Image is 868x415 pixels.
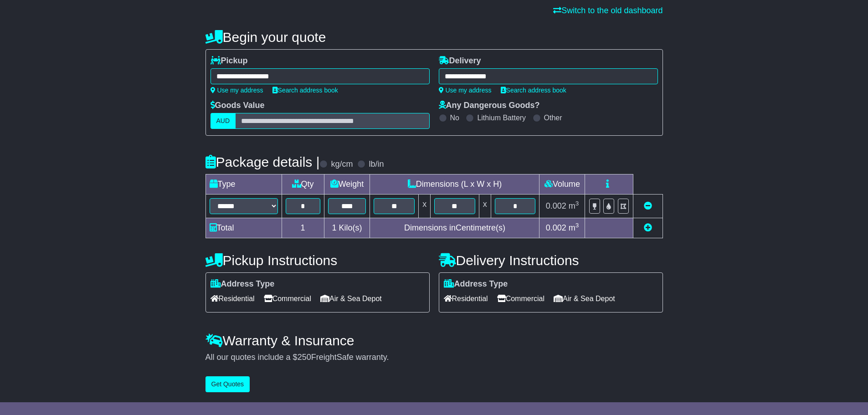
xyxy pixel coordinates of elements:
label: kg/cm [331,159,353,169]
td: Type [205,174,282,195]
span: Air & Sea Depot [320,292,382,306]
sup: 3 [575,200,579,207]
a: Search address book [272,87,338,94]
a: Add new item [644,223,652,232]
h4: Package details | [205,154,320,169]
label: Address Type [444,279,508,289]
span: Residential [211,292,255,306]
label: Delivery [439,56,481,66]
a: Remove this item [644,201,652,210]
a: Use my address [439,87,492,94]
span: m [569,223,579,232]
h4: Begin your quote [205,30,663,45]
h4: Delivery Instructions [439,253,663,268]
a: Switch to the old dashboard [553,6,663,15]
h4: Warranty & Insurance [205,333,663,348]
span: 0.002 [546,201,566,210]
td: Volume [539,174,585,195]
td: Qty [282,174,324,195]
td: Dimensions in Centimetre(s) [370,218,539,238]
td: Weight [324,174,370,195]
label: No [450,113,459,122]
label: Lithium Battery [477,113,526,122]
button: Get Quotes [205,376,250,392]
span: Air & Sea Depot [554,292,615,306]
span: 1 [332,223,336,232]
span: m [569,201,579,210]
a: Search address book [501,87,566,94]
label: Pickup [211,56,248,66]
label: lb/in [369,159,384,169]
label: AUD [211,113,236,129]
span: Residential [444,292,488,306]
h4: Pickup Instructions [205,253,430,268]
a: Use my address [211,87,263,94]
td: Dimensions (L x W x H) [370,174,539,195]
label: Any Dangerous Goods? [439,101,540,111]
sup: 3 [575,222,579,229]
span: Commercial [264,292,311,306]
td: x [419,195,431,218]
td: Total [205,218,282,238]
div: All our quotes include a $ FreightSafe warranty. [205,353,663,363]
td: 1 [282,218,324,238]
label: Other [544,113,562,122]
label: Address Type [211,279,275,289]
td: Kilo(s) [324,218,370,238]
label: Goods Value [211,101,265,111]
span: 250 [298,353,311,362]
span: Commercial [497,292,544,306]
span: 0.002 [546,223,566,232]
td: x [479,195,491,218]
